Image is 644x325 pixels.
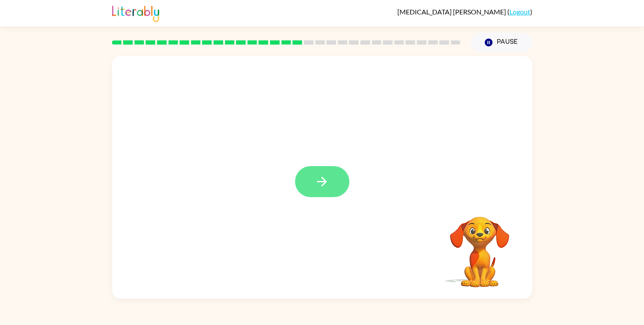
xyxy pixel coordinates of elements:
[509,8,530,16] a: Logout
[471,33,532,52] button: Pause
[112,3,159,22] img: Literably
[437,203,522,288] video: Your browser must support playing .mp4 files to use Literably. Please try using another browser.
[397,8,532,16] div: ( )
[397,8,507,16] span: [MEDICAL_DATA] [PERSON_NAME]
